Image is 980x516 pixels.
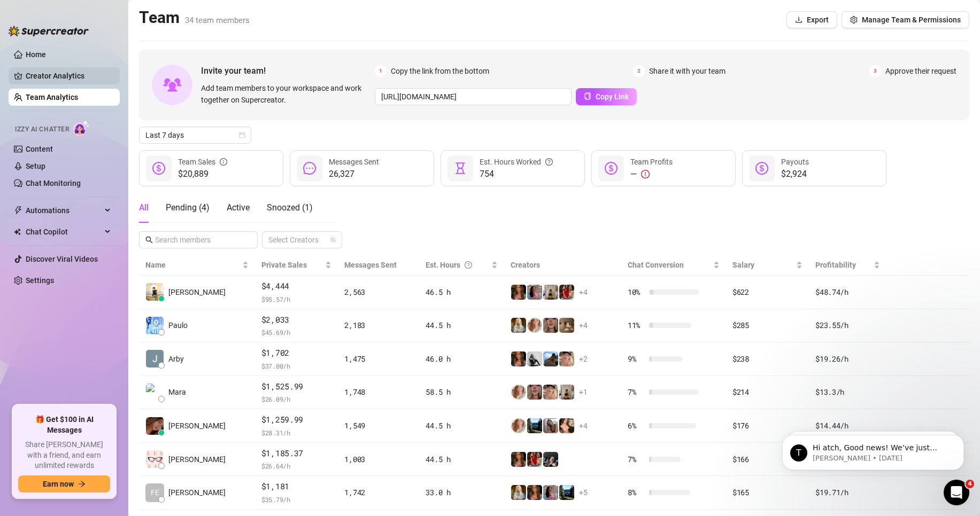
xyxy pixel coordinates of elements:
span: [PERSON_NAME] [168,487,226,498]
span: setting [850,16,858,24]
span: $1,259.99 [261,413,332,426]
span: [PERSON_NAME] [168,454,226,465]
img: Kleio [511,318,526,333]
span: $1,181 [261,480,332,493]
span: exclamation-circle [641,170,650,178]
span: Share it with your team [649,65,726,77]
span: 7 % [628,386,645,398]
img: Kleio [511,485,526,500]
img: Lakelyn [543,452,558,467]
div: 1,549 [344,420,413,432]
span: $ 95.57 /h [261,294,332,304]
span: $ 35.79 /h [261,494,332,505]
img: Kenzie [511,285,526,300]
div: Est. Hours [426,259,489,271]
span: Izzy AI Chatter [15,124,69,135]
span: Name [145,259,240,271]
span: Team Profits [630,158,673,166]
span: info-circle [220,156,227,168]
span: Earn now [43,480,74,488]
div: $19.71 /h [815,487,880,498]
img: logo-BBDzfeDw.svg [9,26,89,36]
img: Caroline [527,452,542,467]
div: $622 [732,286,802,298]
div: 33.0 h [426,487,497,498]
a: Setup [26,162,45,170]
span: $ 26.09 /h [261,394,332,404]
button: Export [786,11,837,28]
span: Export [807,15,829,24]
div: $166 [732,454,802,465]
span: Active [227,202,250,213]
span: message [303,162,316,175]
span: FE [151,487,159,498]
img: Kenzie [527,485,542,500]
div: Est. Hours Worked [480,156,553,168]
img: Arby [146,350,164,368]
span: 🎁 Get $100 in AI Messages [18,415,110,435]
div: 1,475 [344,353,413,365]
iframe: Intercom live chat [944,480,969,505]
img: Britt [527,418,542,433]
span: $1,525.99 [261,380,332,393]
span: Last 7 days [145,127,245,143]
span: Chat Conversion [628,261,684,269]
span: 6 % [628,420,645,432]
a: Team Analytics [26,93,78,101]
img: Amy Pond [511,418,526,433]
span: Payouts [781,158,809,166]
span: $2,924 [781,168,809,181]
span: Copy Link [596,92,629,101]
span: 754 [480,168,553,181]
div: 2,563 [344,286,413,298]
div: $165 [732,487,802,498]
img: Taylor [543,351,558,366]
div: $23.55 /h [815,319,880,331]
img: Chat Copilot [14,228,21,236]
span: team [330,237,336,243]
span: 7 % [628,454,645,465]
span: + 4 [579,286,588,298]
a: Settings [26,276,54,285]
span: Paulo [168,319,188,331]
iframe: Intercom notifications message [766,412,980,487]
img: Adam Bautista [146,283,164,301]
button: Manage Team & Permissions [842,11,969,28]
span: Profitability [815,261,856,269]
span: Approve their request [885,65,956,77]
img: Amy Pond [527,318,542,333]
span: + 1 [579,386,588,398]
span: Salary [732,261,754,269]
span: Snoozed ( 1 ) [267,202,313,213]
div: $238 [732,353,802,365]
span: $ 26.64 /h [261,460,332,471]
img: AI Chatter [73,120,90,136]
th: Name [139,255,255,276]
span: Invite your team! [201,64,375,77]
img: Amy Pond [511,385,526,400]
img: Mila Steele [527,385,542,400]
img: Tyra [559,351,574,366]
span: + 4 [579,319,588,331]
div: Pending ( 4 ) [166,201,210,214]
span: + 5 [579,487,588,498]
span: $2,033 [261,314,332,326]
input: Search members [155,234,243,246]
div: 1,748 [344,386,413,398]
a: Discover Viral Videos [26,255,98,263]
img: Caroline [559,285,574,300]
span: Share [PERSON_NAME] with a friend, and earn unlimited rewards [18,440,110,471]
div: 46.5 h [426,286,497,298]
button: Copy Link [576,88,637,105]
span: Add team members to your workspace and work together on Supercreator. [201,82,371,106]
a: Chat Monitoring [26,179,81,187]
div: All [139,201,149,214]
div: 58.5 h [426,386,497,398]
span: [PERSON_NAME] [168,286,226,298]
span: arrow-right [78,480,86,488]
span: Private Sales [261,261,307,269]
span: dollar-circle [755,162,768,175]
span: 11 % [628,319,645,331]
